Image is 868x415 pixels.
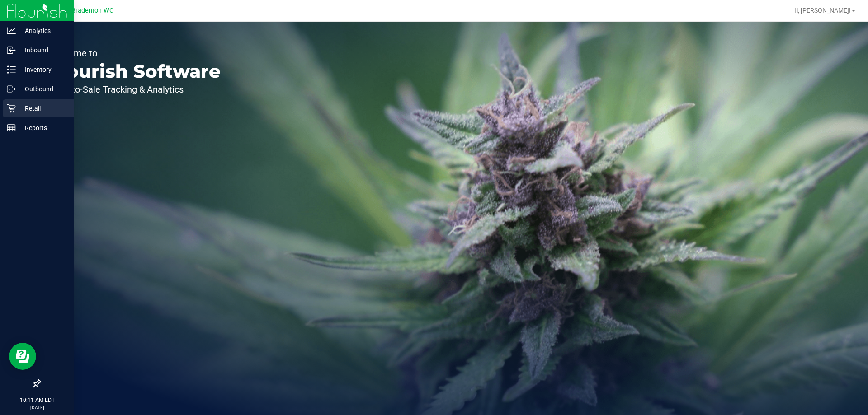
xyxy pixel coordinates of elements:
[16,25,70,36] p: Analytics
[7,104,16,113] inline-svg: Retail
[49,62,221,80] p: Flourish Software
[16,84,70,94] p: Outbound
[4,396,70,404] p: 10:11 AM EDT
[9,343,36,370] iframe: Resource center
[16,122,70,133] p: Reports
[7,46,16,55] inline-svg: Inbound
[49,85,221,94] p: Seed-to-Sale Tracking & Analytics
[7,84,16,93] inline-svg: Outbound
[16,64,70,75] p: Inventory
[16,103,70,114] p: Retail
[71,7,113,14] span: Bradenton WC
[7,65,16,74] inline-svg: Inventory
[792,7,851,14] span: Hi, [PERSON_NAME]!
[16,45,70,56] p: Inbound
[7,123,16,132] inline-svg: Reports
[49,49,221,58] p: Welcome to
[4,404,70,411] p: [DATE]
[7,26,16,35] inline-svg: Analytics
